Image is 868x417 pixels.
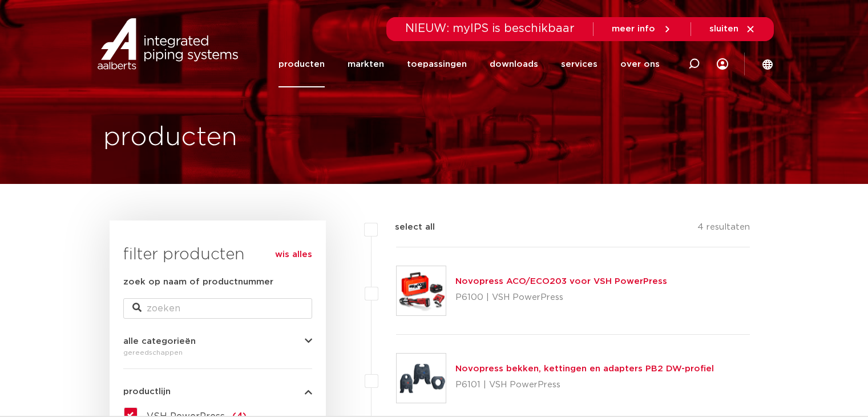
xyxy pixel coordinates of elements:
[561,41,597,87] a: services
[405,23,575,34] span: NIEUW: myIPS is beschikbaar
[123,243,312,266] h3: filter producten
[697,220,750,238] p: 4 resultaten
[278,41,660,87] nav: Menu
[455,364,714,373] a: Novopress bekken, kettingen en adapters PB2 DW-profiel
[397,266,446,315] img: Thumbnail for Novopress ACO/ECO203 voor VSH PowerPress
[407,41,467,87] a: toepassingen
[455,277,667,286] a: Novopress ACO/ECO203 voor VSH PowerPress
[278,41,325,87] a: producten
[123,346,312,359] div: gereedschappen
[455,288,667,307] p: P6100 | VSH PowerPress
[455,376,714,394] p: P6101 | VSH PowerPress
[123,298,312,319] input: zoeken
[123,337,196,346] span: alle categorieën
[123,337,312,346] button: alle categorieën
[103,119,237,156] h1: producten
[709,24,756,34] a: sluiten
[123,387,171,396] span: productlijn
[709,25,738,33] span: sluiten
[123,387,312,396] button: productlijn
[397,354,446,403] img: Thumbnail for Novopress bekken, kettingen en adapters PB2 DW-profiel
[123,275,273,289] label: zoek op naam of productnummer
[275,248,312,262] a: wis alles
[620,41,660,87] a: over ons
[612,24,672,34] a: meer info
[612,25,655,33] span: meer info
[490,41,538,87] a: downloads
[717,41,728,87] div: my IPS
[378,220,435,234] label: select all
[348,41,384,87] a: markten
